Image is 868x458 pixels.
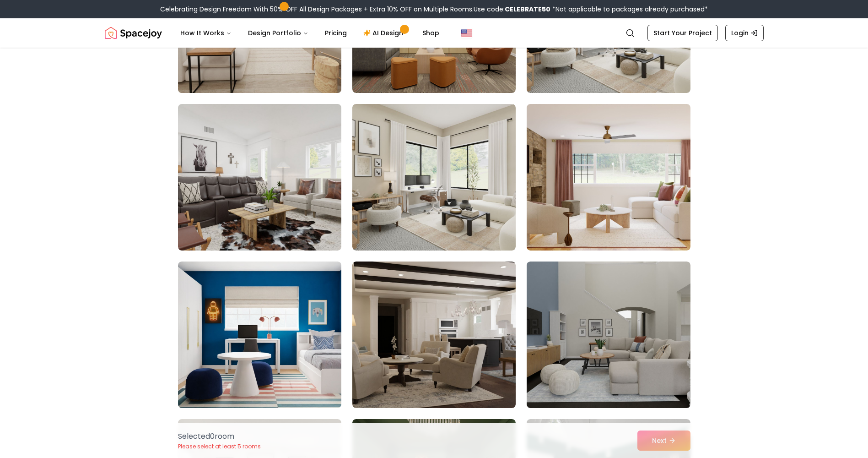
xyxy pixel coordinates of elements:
span: Use code: [474,5,550,14]
b: CELEBRATE50 [505,5,550,14]
img: Room room-10 [178,262,341,408]
a: Start Your Project [647,25,718,41]
img: Room room-9 [527,104,690,251]
img: Room room-8 [352,104,516,251]
div: Celebrating Design Freedom With 50% OFF All Design Packages + Extra 10% OFF on Multiple Rooms. [160,5,708,14]
img: Spacejoy Logo [105,24,162,42]
button: How It Works [173,24,239,42]
nav: Main [173,24,447,42]
nav: Global [105,18,764,48]
p: Selected 0 room [178,431,261,442]
p: Please select at least 5 rooms [178,443,261,450]
img: Room room-12 [527,262,690,408]
button: Design Portfolio [241,24,316,42]
a: AI Design [356,24,413,42]
img: United States [461,27,472,38]
a: Spacejoy [105,24,162,42]
a: Login [725,25,764,41]
span: *Not applicable to packages already purchased* [550,5,708,14]
a: Pricing [318,24,354,42]
img: Room room-11 [352,262,516,408]
a: Shop [415,24,447,42]
img: Room room-7 [178,104,341,251]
